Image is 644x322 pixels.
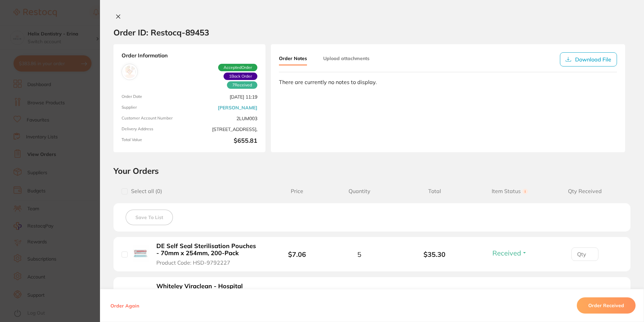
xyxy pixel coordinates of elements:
[547,188,622,194] span: Qty Received
[123,65,136,78] img: Henry Schein Halas
[490,249,529,257] button: Received
[472,188,547,194] span: Item Status
[357,250,361,258] span: 5
[192,116,257,121] span: 2LUM003
[133,245,149,262] img: DE Self Seal Sterilisation Pouches - 70mm x 254mm, 200-Pack
[156,260,230,266] span: Product Code: HSD-9792227
[113,166,630,176] h2: Your Orders
[272,188,322,194] span: Price
[288,250,306,259] b: $7.06
[154,283,262,313] button: Whiteley Viraclean - Hospital Grade Disinfectant - 500ml Trigger Bottle Product Code: WC-5090789
[571,247,598,261] input: Qty
[577,297,636,314] button: Order Received
[122,52,257,58] strong: Order Information
[122,137,187,144] span: Total Value
[192,127,257,132] span: [STREET_ADDRESS],
[156,283,260,304] b: Whiteley Viraclean - Hospital Grade Disinfectant - 500ml Trigger Bottle
[154,242,262,266] button: DE Self Seal Sterilisation Pouches - 70mm x 254mm, 200-Pack Product Code: HSD-9792227
[560,52,617,66] button: Download File
[192,94,257,100] span: [DATE] 11:19
[224,73,257,80] span: Back orders
[218,64,257,71] span: Accepted Order
[322,188,397,194] span: Quantity
[108,302,141,308] button: Order Again
[323,52,369,64] button: Upload attachments
[192,137,257,144] b: $655.81
[122,116,187,121] span: Customer Account Number
[227,81,257,89] span: Received
[279,79,617,85] div: There are currently no notes to display.
[122,94,187,100] span: Order Date
[218,105,257,110] a: [PERSON_NAME]
[122,105,187,110] span: Supplier
[397,250,472,258] b: $35.30
[128,188,162,194] span: Select all ( 0 )
[156,243,260,257] b: DE Self Seal Sterilisation Pouches - 70mm x 254mm, 200-Pack
[492,249,521,257] span: Received
[279,52,307,65] button: Order Notes
[122,127,187,132] span: Delivery Address
[397,188,472,194] span: Total
[113,27,209,37] h2: Order ID: Restocq- 89453
[126,210,173,225] button: Save To List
